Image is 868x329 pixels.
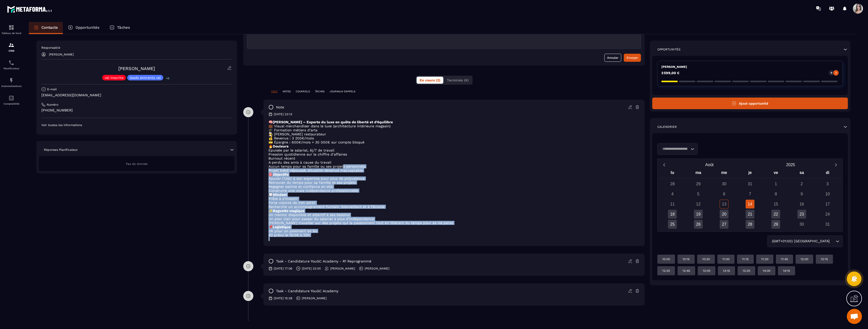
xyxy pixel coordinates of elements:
a: Opportunités [63,22,104,34]
p: 14:00 [763,269,770,273]
div: lu [660,169,685,178]
div: 4 [668,190,677,198]
div: 31 [746,180,754,188]
p: 10:15 [683,257,690,261]
p: Calendrier [657,125,677,129]
div: 22 [771,210,780,219]
button: Previous month [660,161,669,168]
li: A perdu des amis à cause du travail [268,160,640,164]
div: 30 [720,180,728,188]
li: Forte volonté de s’en sortir [268,201,640,205]
p: 📌 [268,225,640,229]
strong: [PERSON_NAME] – Experte du luxe en quête de liberté et d’équilibre [273,120,393,124]
button: Ajout opportunité [652,98,848,109]
span: (GMT+01:00) [GEOGRAPHIC_DATA] [771,238,831,244]
p: +3 [165,76,171,81]
strong: Douleurs [273,144,288,148]
button: Open months overlay [669,160,750,169]
div: 12 [694,200,703,208]
p: Responsable [41,46,232,50]
p: 12:45 [683,269,690,273]
div: Calendar days [660,180,840,229]
p: [DATE] 22:00 [302,266,321,271]
img: automations [8,77,14,83]
button: Terminés (4) [444,77,472,84]
li: Aucun temps pour sa famille ou ses projets personnels [268,164,640,168]
p: [PHONE_NUMBER] [41,108,232,113]
p: Tableau de bord [1,32,21,35]
div: 28 [668,180,677,188]
p: Contacts [41,25,58,30]
p: [DATE] 15:28 [274,296,292,300]
div: di [815,169,840,178]
button: Envoyer [624,54,641,62]
p: [EMAIL_ADDRESS][DOMAIN_NAME] [41,93,232,98]
p: 🔥 [268,144,640,148]
a: automationsautomationsAutomatisations [1,74,21,91]
div: 30 [797,220,806,229]
p: 11:00 [722,257,729,261]
p: 12:15 [821,257,828,261]
div: ma [685,169,711,178]
p: 11:15 [742,257,749,261]
li: Recherche un accompagnement humain, bienveillant et à l’écoute [268,205,640,209]
p: 💼 Visual merchandiser dans le luxe (architecture intérieure magasin) [268,124,640,128]
span: En cours (3) [420,78,440,82]
button: En cours (3) [417,77,443,84]
span: Pas de donnée [126,162,148,166]
a: schedulerschedulerPlanificateur [1,56,21,74]
li: Projet bébé repoussé, situation devenue inacceptable [268,168,640,172]
p: [PERSON_NAME] [330,266,355,271]
a: accountantaccountantComptabilité [1,91,21,109]
div: 18 [668,210,677,219]
div: 19 [694,210,703,219]
strong: Objectifs [273,172,288,176]
img: formation [8,42,14,48]
div: 13 [720,200,728,208]
button: Annuler [604,54,621,62]
div: 20 [720,210,728,219]
div: 10 [823,190,832,198]
div: je [737,169,763,178]
p: [DATE] 17:06 [274,266,292,271]
p: 13:15 [723,269,730,273]
div: Envoyer [627,55,638,60]
div: 24 [823,210,832,219]
div: 5 [694,190,703,198]
img: scheduler [8,60,14,66]
p: 🎯 [268,172,640,176]
li: OK pour un paiement en 6x [268,229,640,233]
strong: Baguette magique [273,209,304,213]
li: [PERSON_NAME] travailler sur des projets qui la passionnent tout en libérant du temps pour sa vie... [268,221,640,225]
p: NOTES [283,90,291,93]
p: 11:30 [761,257,768,261]
div: Calendar wrapper [660,169,840,229]
p: note [276,105,284,110]
span: Terminés (4) [447,78,469,82]
div: 27 [720,220,728,229]
div: 16 [797,200,806,208]
p: 11:45 [781,257,788,261]
div: 21 [746,210,754,219]
input: Search for option [661,146,689,152]
p: 14:15 [783,269,790,273]
li: Retrouver du temps pour sa famille et ses projets [268,181,640,185]
p: Réponses Planificateur [44,148,78,152]
p: Numéro [47,103,58,107]
div: 31 [823,220,832,229]
p: [DATE] 23:13 [274,112,292,116]
div: 23 [797,210,806,219]
p: 12:00 [801,257,808,261]
li: Regagner estime et confiance en elle [268,185,640,189]
p: 12:30 [662,269,670,273]
img: accountant [8,95,14,101]
li: R2 prévu le 15/08 à 20h [268,233,640,237]
p: 🎓 Formation métiers d’arts [268,128,640,132]
div: 11 [668,200,677,208]
button: Next month [831,161,840,168]
div: Search for option [767,235,843,247]
p: 13:30 [743,269,750,273]
div: 17 [823,200,832,208]
div: 14 [746,200,754,208]
a: [PERSON_NAME] [118,66,155,71]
